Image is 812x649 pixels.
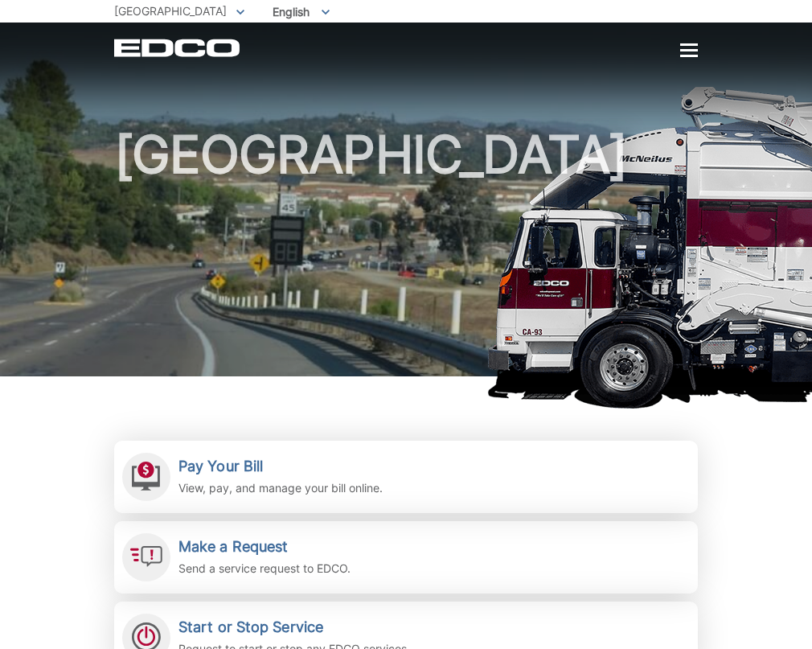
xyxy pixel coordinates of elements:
a: EDCD logo. Return to the homepage. [114,39,242,57]
h1: [GEOGRAPHIC_DATA] [114,129,698,384]
a: Pay Your Bill View, pay, and manage your bill online. [114,441,698,513]
p: Send a service request to EDCO. [178,560,351,577]
iframe: To enrich screen reader interactions, please activate Accessibility in Grammarly extension settings [720,573,800,649]
h2: Start or Stop Service [178,618,410,636]
a: Make a Request Send a service request to EDCO. [114,521,698,594]
h2: Pay Your Bill [178,458,383,475]
span: [GEOGRAPHIC_DATA] [114,4,227,18]
p: View, pay, and manage your bill online. [178,479,383,497]
h2: Make a Request [178,538,351,556]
